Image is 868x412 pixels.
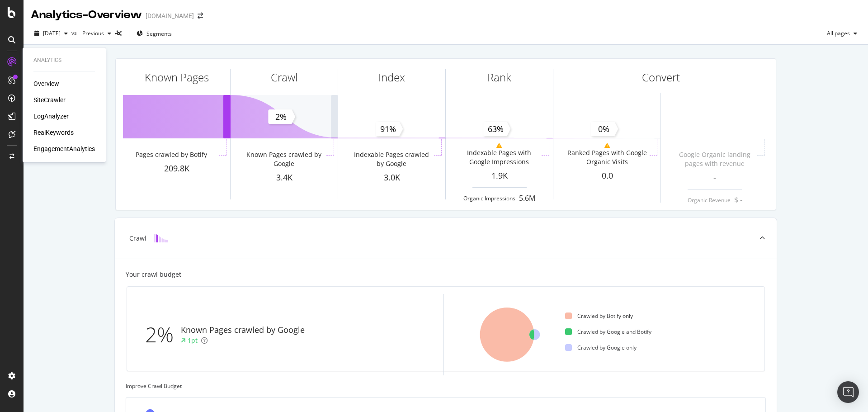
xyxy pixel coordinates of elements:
[446,170,553,182] div: 1.9K
[378,70,405,85] div: Index
[33,144,95,153] a: EngagementAnalytics
[146,30,172,38] span: Segments
[519,193,535,204] div: 5.6M
[565,328,651,336] div: Crawled by Google and Botify
[136,150,207,159] div: Pages crawled by Botify
[181,324,305,336] div: Known Pages crawled by Google
[145,320,181,350] div: 2%
[33,79,59,88] a: Overview
[463,194,515,202] div: Organic Impressions
[338,172,445,184] div: 3.0K
[823,26,861,41] button: All pages
[79,26,115,41] button: Previous
[565,312,633,320] div: Crawled by Botify only
[33,128,74,137] a: RealKeywords
[837,381,859,403] div: Open Intercom Messenger
[33,95,66,104] a: SiteCrawler
[231,172,338,184] div: 3.4K
[33,112,69,121] a: LogAnalyzer
[271,70,297,85] div: Crawl
[126,382,766,390] div: Improve Crawl Budget
[823,29,850,37] span: All pages
[43,29,61,37] span: 2025 Sep. 15th
[129,234,146,243] div: Crawl
[458,148,539,166] div: Indexable Pages with Google Impressions
[146,11,194,20] div: [DOMAIN_NAME]
[154,234,168,242] img: block-icon
[133,26,175,41] button: Segments
[123,163,230,175] div: 209.8K
[31,26,71,41] button: [DATE]
[31,7,142,23] div: Analytics - Overview
[145,70,209,85] div: Known Pages
[487,70,511,85] div: Rank
[126,270,181,279] div: Your crawl budget
[79,29,104,37] span: Previous
[565,344,637,351] div: Crawled by Google only
[71,29,79,37] span: vs
[198,13,203,19] div: arrow-right-arrow-left
[188,336,198,345] div: 1pt
[243,150,324,168] div: Known Pages crawled by Google
[351,150,432,168] div: Indexable Pages crawled by Google
[33,57,95,64] div: Analytics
